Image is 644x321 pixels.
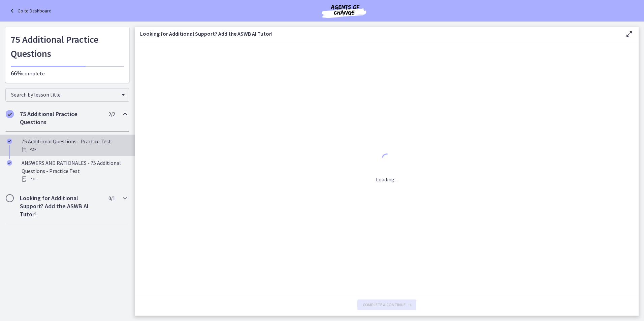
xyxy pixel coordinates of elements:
div: PDF [22,175,127,183]
span: Search by lesson title [11,91,118,98]
span: 0 / 1 [108,194,115,202]
h2: 75 Additional Practice Questions [20,110,102,126]
p: Loading... [376,175,397,183]
div: Search by lesson title [5,88,129,102]
div: 1 [376,152,397,167]
span: 2 / 2 [108,110,115,118]
p: complete [11,69,124,77]
span: Complete & continue [363,302,406,308]
span: 66% [11,69,22,77]
h3: Looking for Additional Support? Add the ASWB AI Tutor! [140,30,614,38]
div: ANSWERS AND RATIONALES - 75 Additional Questions - Practice Test [22,159,127,183]
img: Agents of Change [303,3,384,19]
button: Complete & continue [357,299,416,310]
div: PDF [22,145,127,153]
h2: Looking for Additional Support? Add the ASWB AI Tutor! [20,194,102,218]
a: Go to Dashboard [8,7,52,15]
div: 75 Additional Questions - Practice Test [22,137,127,153]
i: Completed [7,160,12,166]
i: Completed [7,139,12,144]
h1: 75 Additional Practice Questions [11,32,124,61]
i: Completed [6,110,14,118]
